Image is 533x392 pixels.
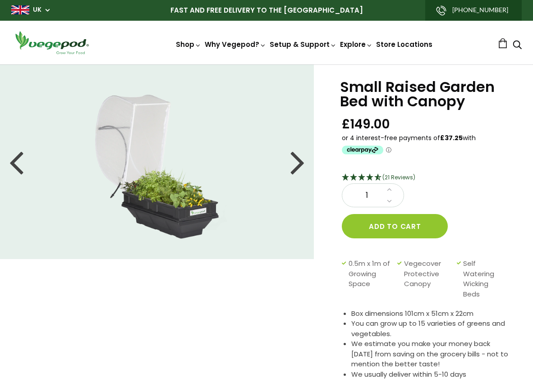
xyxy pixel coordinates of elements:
img: gb_large.png [11,5,29,14]
li: You can grow up to 15 varieties of greens and vegetables. [351,319,510,339]
li: We estimate you make your money back [DATE] from saving on the grocery bills - not to mention the... [351,339,510,369]
button: Add to cart [342,214,448,238]
a: Decrease quantity by 1 [384,196,395,207]
span: 0.5m x 1m of Growing Space [349,259,393,299]
div: 4.71 Stars - 21 Reviews [342,172,510,184]
a: Setup & Support [270,40,336,49]
a: Increase quantity by 1 [384,184,395,196]
li: Box dimensions 101cm x 51cm x 22cm [351,309,510,319]
li: We usually deliver within 5-10 days [351,369,510,380]
span: Vegecover Protective Canopy [404,259,452,299]
span: (21 Reviews) [382,173,415,181]
img: Small Raised Garden Bed with Canopy [82,83,232,241]
h1: Small Raised Garden Bed with Canopy [340,80,510,109]
span: Self Watering Wicking Beds [463,259,506,299]
a: Store Locations [376,40,432,49]
a: Why Vegepod? [205,40,266,49]
a: Shop [176,40,201,49]
a: Search [513,41,522,50]
span: 1 [351,190,382,201]
img: Vegepod [11,30,92,55]
a: Explore [340,40,372,49]
a: UK [33,5,41,14]
span: £149.00 [342,116,390,132]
